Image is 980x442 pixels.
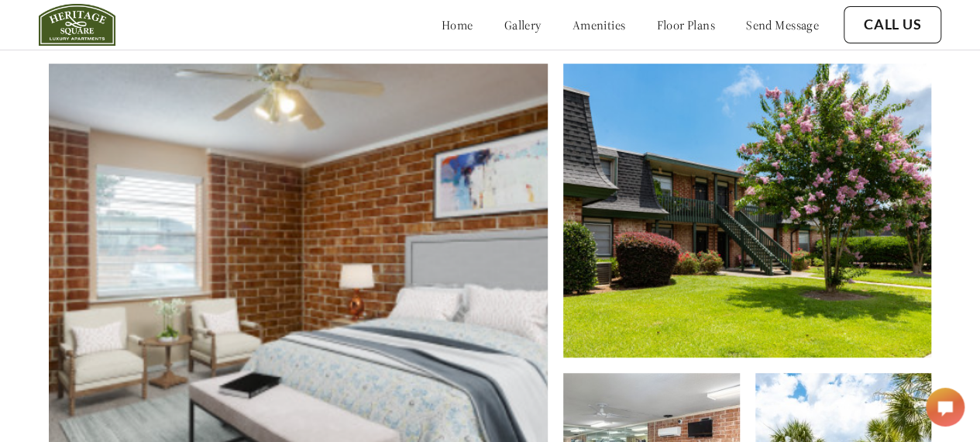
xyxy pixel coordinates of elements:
a: Call Us [864,16,921,33]
img: heritage_square_logo.jpg [39,4,115,46]
a: home [442,17,473,33]
a: amenities [573,17,626,33]
a: gallery [504,17,542,33]
a: floor plans [656,17,715,33]
img: Alt text [563,64,930,357]
a: send message [746,17,819,33]
button: Call Us [844,6,941,43]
